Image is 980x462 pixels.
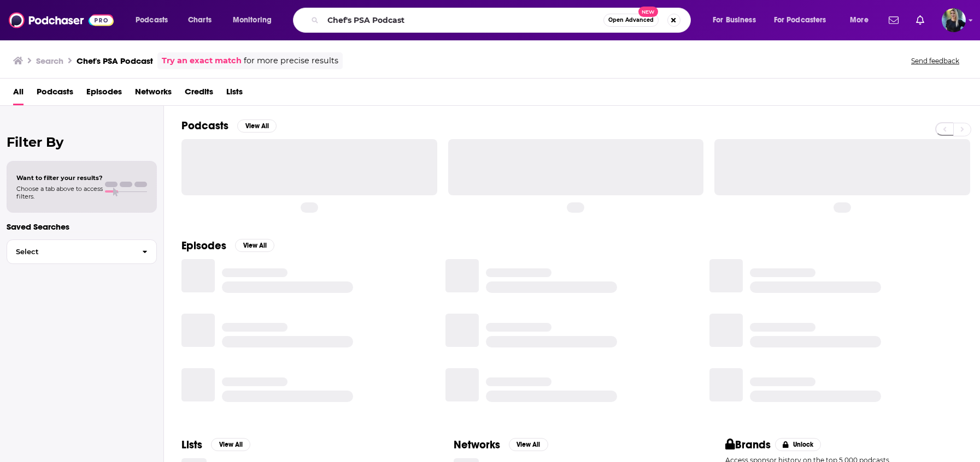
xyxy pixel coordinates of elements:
a: Credits [185,83,213,105]
span: Logged in as ChelseaKershaw [942,8,966,32]
button: Select [7,239,157,264]
button: open menu [225,11,286,29]
button: View All [235,239,274,252]
a: Charts [181,11,218,29]
button: open menu [767,11,842,29]
h2: Podcasts [181,119,228,133]
span: Want to filter your results? [16,174,103,182]
span: For Business [713,13,756,28]
a: Episodes [86,83,122,105]
span: for more precise results [244,55,338,67]
a: PodcastsView All [181,119,277,133]
span: Charts [188,13,212,28]
h3: Chef's PSA Podcast [77,56,153,66]
span: Podcasts [136,13,168,28]
a: NetworksView All [454,438,548,452]
a: EpisodesView All [181,239,274,253]
h2: Lists [181,438,202,452]
span: Monitoring [233,13,272,28]
button: Show profile menu [942,8,966,32]
a: Show notifications dropdown [912,11,929,29]
div: Search podcasts, credits, & more... [303,8,701,33]
span: More [850,13,868,28]
span: Select [7,248,133,255]
span: New [638,7,658,17]
a: ListsView All [181,438,250,452]
img: Podchaser - Follow, Share and Rate Podcasts [9,10,114,31]
a: All [13,83,24,105]
button: View All [509,438,548,451]
button: open menu [842,11,882,29]
a: Networks [135,83,172,105]
button: open menu [705,11,770,29]
button: View All [237,119,277,133]
button: open menu [128,11,182,29]
span: For Podcasters [774,13,826,28]
a: Try an exact match [162,55,242,67]
p: Saved Searches [7,221,157,232]
button: View All [211,438,250,451]
a: Podcasts [37,83,73,105]
h2: Filter By [7,134,157,150]
h2: Brands [725,438,771,452]
button: Open AdvancedNew [603,14,659,27]
input: Search podcasts, credits, & more... [323,11,603,29]
span: Open Advanced [608,17,654,23]
span: Choose a tab above to access filters. [16,185,103,200]
button: Send feedback [908,56,963,65]
img: User Profile [942,8,966,32]
h2: Networks [454,438,500,452]
button: Unlock [775,438,821,451]
h2: Episodes [181,239,226,253]
a: Lists [226,83,243,105]
a: Show notifications dropdown [884,11,903,29]
h3: Search [36,56,63,66]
